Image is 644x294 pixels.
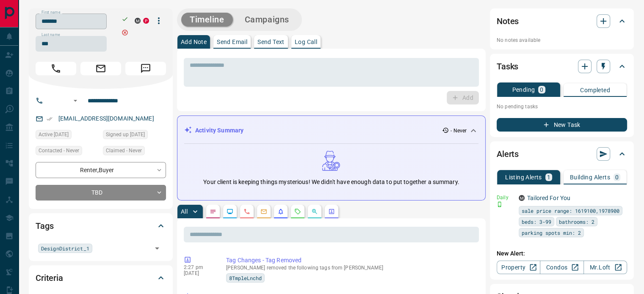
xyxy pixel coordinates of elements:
div: Criteria [36,268,166,288]
span: bathrooms: 2 [559,217,594,226]
button: New Task [497,118,627,132]
p: 0 [615,174,619,180]
button: Open [151,242,163,254]
p: Building Alerts [570,174,610,180]
div: Mon Jan 10 2022 [36,130,99,142]
button: Timeline [181,13,233,27]
svg: Opportunities [311,208,318,215]
div: TBD [36,185,166,201]
span: sale price range: 1619100,1978900 [522,206,619,215]
p: Activity Summary [195,126,243,135]
a: Mr.Loft [583,261,627,274]
p: Tag Changes - Tag Removed [226,256,475,265]
p: Log Call [295,39,317,45]
span: Contacted - Never [39,146,79,155]
svg: Calls [243,208,250,215]
p: Send Email [217,39,247,45]
span: Email [80,62,121,75]
p: Send Text [257,39,285,45]
label: First name [41,10,60,15]
div: Thu Apr 25 2013 [103,130,166,142]
p: 0 [540,87,543,93]
div: property.ca [143,18,149,24]
p: [PERSON_NAME] removed the following tags from [PERSON_NAME] [226,265,475,271]
div: Tasks [497,56,627,77]
p: No pending tasks [497,100,627,113]
p: Daily [497,194,514,201]
h2: Criteria [36,271,63,285]
a: [EMAIL_ADDRESS][DOMAIN_NAME] [58,115,154,122]
h2: Alerts [497,147,519,161]
p: [DATE] [184,270,213,276]
button: Open [70,96,80,106]
span: Message [125,62,166,75]
svg: Emails [260,208,267,215]
span: Claimed - Never [106,146,142,155]
div: Activity Summary- Never [184,123,478,138]
svg: Push Notification Only [497,201,503,207]
svg: Lead Browsing Activity [227,208,233,215]
svg: Notes [210,208,216,215]
span: beds: 3-99 [522,217,551,226]
h2: Notes [497,14,519,28]
p: - Never [451,127,467,135]
a: Condos [540,261,583,274]
svg: Requests [294,208,301,215]
p: Completed [580,87,610,93]
a: Tailored For You [527,195,570,201]
p: Listing Alerts [505,174,542,180]
div: Alerts [497,144,627,164]
p: 2:27 pm [184,264,213,270]
div: mrloft.ca [135,18,141,24]
svg: Agent Actions [328,208,335,215]
p: No notes available [497,36,627,44]
p: 1 [547,174,550,180]
h2: Tags [36,219,53,233]
span: DesignDistrict_1 [41,244,89,253]
button: Campaigns [236,13,298,27]
svg: Listing Alerts [277,208,284,215]
label: Last name [41,32,60,38]
p: Pending [512,87,535,93]
span: 8TmpleLnchd [229,274,262,282]
span: parking spots min: 2 [522,228,581,237]
a: Property [497,261,540,274]
div: mrloft.ca [519,195,525,201]
p: New Alert: [497,249,627,258]
h2: Tasks [497,60,518,73]
span: Signed up [DATE] [106,130,145,139]
p: Add Note [181,39,207,45]
p: All [181,209,188,214]
p: Your client is keeping things mysterious! We didn't have enough data to put together a summary. [203,178,459,187]
svg: Email Verified [47,116,53,122]
span: Active [DATE] [39,130,69,139]
div: Renter , Buyer [36,162,166,178]
div: Tags [36,216,166,236]
span: Call [36,62,76,75]
div: Notes [497,11,627,31]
